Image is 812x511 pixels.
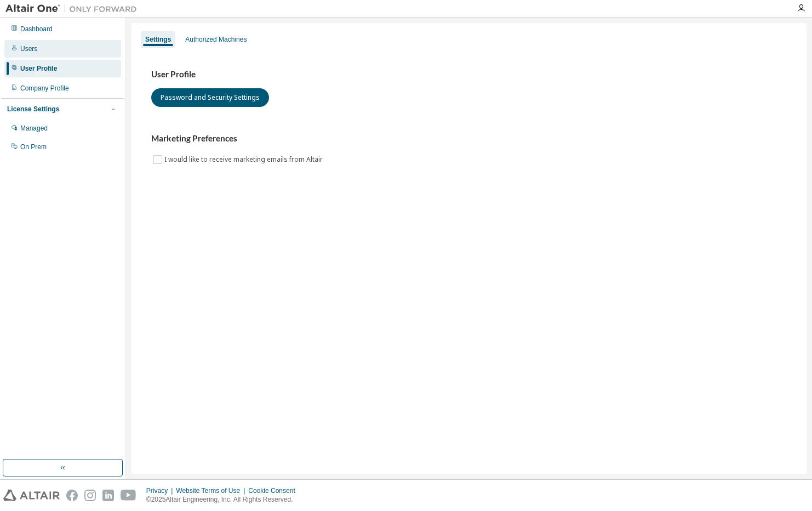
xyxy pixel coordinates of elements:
[146,486,176,495] div: Privacy
[185,35,247,44] div: Authorized Machines
[20,25,53,33] div: Dashboard
[20,64,57,73] div: User Profile
[151,69,787,80] h3: User Profile
[151,133,787,144] h3: Marketing Preferences
[151,88,269,107] button: Password and Security Settings
[20,143,47,151] div: On Prem
[102,490,114,501] img: linkedin.svg
[145,35,171,44] div: Settings
[20,124,48,133] div: Managed
[164,153,325,166] label: I would like to receive marketing emails from Altair
[66,490,78,501] img: facebook.svg
[248,486,301,495] div: Cookie Consent
[146,495,302,504] p: © 2025 Altair Engineering, Inc. All Rights Reserved.
[121,490,136,501] img: youtube.svg
[5,3,142,14] img: Altair One
[3,490,60,501] img: altair_logo.svg
[7,105,59,113] div: License Settings
[84,490,96,501] img: instagram.svg
[20,84,69,93] div: Company Profile
[176,486,248,495] div: Website Terms of Use
[20,44,37,53] div: Users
